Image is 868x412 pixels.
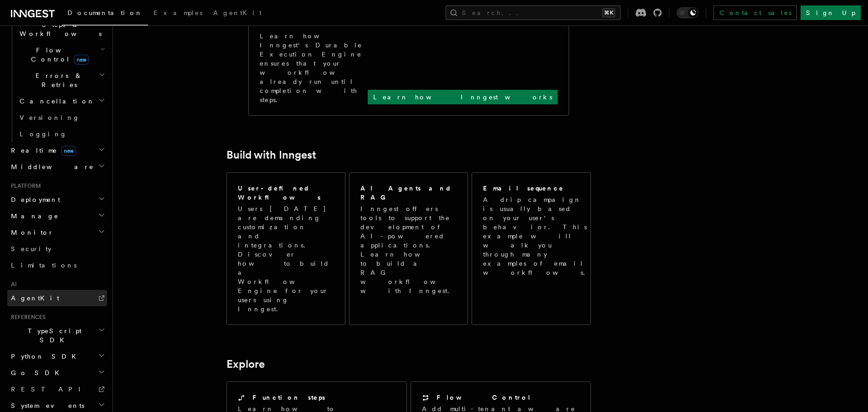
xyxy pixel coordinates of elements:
[7,368,65,377] span: Go SDK
[7,257,107,273] a: Limitations
[7,142,107,159] button: Realtimenew
[252,393,325,402] h2: Function steps
[7,281,17,288] span: AI
[7,348,107,365] button: Python SDK
[7,326,98,345] span: TypeScript SDK
[226,149,316,161] a: Build with Inngest
[16,67,107,93] button: Errors & Retries
[7,146,76,155] span: Realtime
[74,55,89,65] span: new
[483,195,591,277] p: A drip campaign is usually based on your user's behavior. This example will walk you through many...
[7,211,59,221] span: Manage
[7,191,107,208] button: Deployment
[7,290,107,306] a: AgentKit
[7,182,41,190] span: Platform
[213,9,262,16] span: AgentKit
[16,42,107,67] button: Flow Controlnew
[446,5,621,20] button: Search...⌘K
[154,9,202,16] span: Examples
[483,184,564,193] h2: Email sequence
[7,195,60,204] span: Deployment
[7,381,107,397] a: REST API
[677,7,699,18] button: Toggle dark mode
[67,9,143,16] span: Documentation
[16,16,107,42] button: Steps & Workflows
[226,172,345,325] a: User-defined WorkflowsUsers [DATE] are demanding customization and integrations. Discover how to ...
[7,352,82,361] span: Python SDK
[238,204,334,314] p: Users [DATE] are demanding customization and integrations. Discover how to build a Workflow Engin...
[16,20,102,38] span: Steps & Workflows
[16,93,107,109] button: Cancellation
[368,90,558,104] a: Learn how Inngest works
[11,262,77,269] span: Limitations
[226,358,265,371] a: Explore
[360,184,458,202] h2: AI Agents and RAG
[62,3,148,26] a: Documentation
[20,130,67,138] span: Logging
[7,162,94,171] span: Middleware
[349,172,468,325] a: AI Agents and RAGInngest offers tools to support the development of AI-powered applications. Lear...
[373,93,552,102] p: Learn how Inngest works
[16,126,107,142] a: Logging
[7,159,107,175] button: Middleware
[20,114,80,121] span: Versioning
[437,393,531,402] h2: Flow Control
[360,204,458,295] p: Inngest offers tools to support the development of AI-powered applications. Learn how to build a ...
[7,401,84,410] span: System events
[11,386,88,393] span: REST API
[7,365,107,381] button: Go SDK
[7,314,46,321] span: References
[602,8,615,17] kbd: ⌘K
[148,3,208,25] a: Examples
[16,46,100,64] span: Flow Control
[16,109,107,126] a: Versioning
[238,184,334,202] h2: User-defined Workflows
[7,323,107,348] button: TypeScript SDK
[472,172,591,325] a: Email sequenceA drip campaign is usually based on your user's behavior. This example will walk yo...
[801,5,861,20] a: Sign Up
[7,241,107,257] a: Security
[16,71,99,89] span: Errors & Retries
[61,146,76,156] span: new
[11,294,59,302] span: AgentKit
[260,31,368,104] p: Learn how Inngest's Durable Execution Engine ensures that your workflow already run until complet...
[16,97,95,106] span: Cancellation
[714,5,797,20] a: Contact sales
[7,228,54,237] span: Monitor
[7,208,107,224] button: Manage
[11,245,51,252] span: Security
[208,3,267,25] a: AgentKit
[7,224,107,241] button: Monitor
